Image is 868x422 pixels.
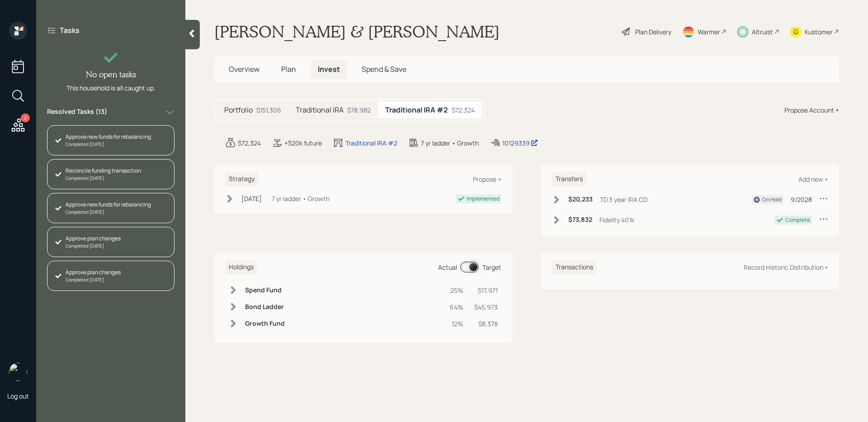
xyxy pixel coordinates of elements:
h1: [PERSON_NAME] & [PERSON_NAME] [214,22,500,42]
div: +$20k future [284,138,322,148]
div: Add new + [798,175,828,183]
h6: Strategy [225,172,258,187]
div: $8,378 [474,319,498,328]
span: Plan [281,64,296,74]
div: $72,324 [452,105,475,115]
div: 12% [450,319,463,328]
div: Complete [785,216,810,224]
label: Resolved Tasks ( 13 ) [47,107,107,118]
div: On Hold [762,196,782,204]
div: 64% [450,302,463,312]
div: Completed [DATE] [66,209,151,216]
div: Log out [7,392,29,400]
span: Spend & Save [362,64,406,74]
div: Kustomer [805,27,833,37]
div: 7 yr ladder • Growth [272,194,330,203]
div: Reconcile funding transaction [66,167,141,175]
div: Approve plan changes [66,268,121,277]
div: 9/2028 [791,195,812,204]
div: $78,982 [347,105,371,115]
div: 25% [450,286,463,295]
div: $45,973 [474,302,498,312]
div: Completed [DATE] [66,277,121,283]
div: Warmer [698,27,720,37]
span: Overview [229,64,259,74]
h6: Holdings [225,260,257,275]
h5: Traditional IRA [296,106,344,114]
div: Approve new funds for rebalancing [66,201,151,209]
div: Traditional IRA #2 [345,138,397,148]
h6: Bond Ladder [245,303,285,311]
h6: $73,832 [568,216,592,224]
div: Actual [438,263,457,272]
div: Record Historic Distribution + [744,263,828,272]
div: $17,971 [474,286,498,295]
h6: Growth Fund [245,320,285,328]
div: 7 yr ladder • Growth [421,138,479,148]
div: Completed [DATE] [66,141,151,148]
label: Tasks [60,25,80,35]
div: TD 3 year IRA CD [600,195,647,204]
div: [DATE] [241,194,262,203]
div: Approve plan changes [66,234,121,243]
img: sami-boghos-headshot.png [9,363,27,381]
div: Implemented [467,195,500,203]
h5: Traditional IRA #2 [385,106,448,114]
h6: Spend Fund [245,286,285,294]
h6: Transactions [552,260,597,275]
div: Approve new funds for rebalancing [66,133,151,141]
div: Propose Account + [784,105,839,115]
div: Fidelity 401k [599,215,634,225]
div: Altruist [752,27,773,37]
div: $151,306 [256,105,281,115]
div: Target [482,263,501,272]
h6: $20,233 [568,196,593,203]
div: 10129339 [502,138,538,148]
div: Completed [DATE] [66,243,121,249]
h5: Portfolio [224,106,253,114]
div: 2 [21,113,30,122]
div: This household is all caught up. [66,83,156,93]
h6: Transfers [552,172,586,187]
div: $72,324 [238,138,261,148]
span: Invest [318,64,340,74]
div: Completed [DATE] [66,175,141,182]
div: Plan Delivery [635,27,671,37]
div: Propose + [473,175,501,183]
h4: No open tasks [86,70,136,80]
